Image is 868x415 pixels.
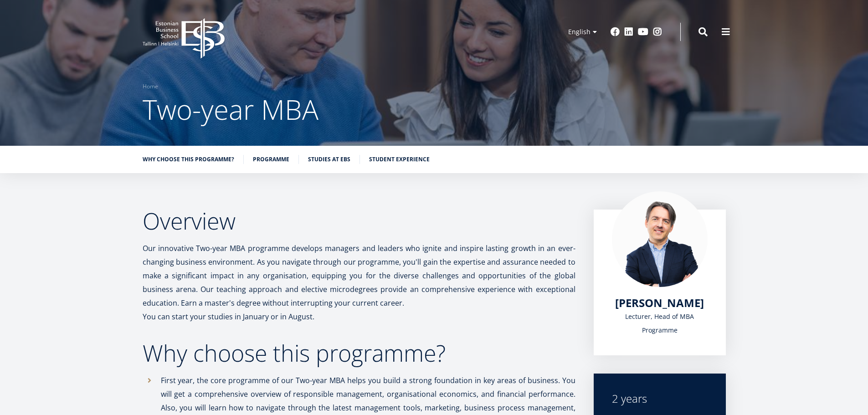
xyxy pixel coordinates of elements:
[612,392,708,405] div: 2 years
[143,310,575,323] p: You can start your studies in January or in August.
[638,27,648,36] a: Youtube
[369,155,430,164] a: Student experience
[143,91,318,128] span: Two-year MBA
[143,155,234,164] a: Why choose this programme?
[611,27,620,36] a: Facebook
[308,155,350,164] a: Studies at EBS
[143,82,158,91] a: Home
[612,310,708,337] div: Lecturer, Head of MBA Programme
[615,296,704,310] a: [PERSON_NAME]
[615,295,704,310] span: [PERSON_NAME]
[253,155,289,164] a: Programme
[653,27,662,36] a: Instagram
[624,27,633,36] a: Linkedin
[143,241,575,310] p: Our innovative Two-year MBA programme develops managers and leaders who ignite and inspire lastin...
[143,342,575,364] h2: Why choose this programme?
[612,191,708,287] img: Marko Rillo
[143,210,575,232] h2: Overview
